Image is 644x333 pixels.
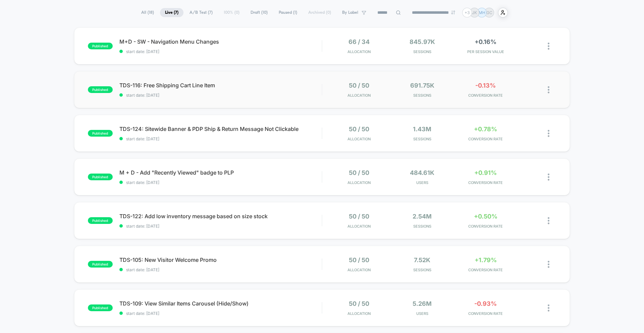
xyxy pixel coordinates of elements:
[548,261,549,268] img: close
[119,82,322,89] span: TDS-116: Free Shipping Cart Line Item
[119,311,322,316] span: start date: [DATE]
[119,224,322,229] span: start date: [DATE]
[475,256,497,264] span: +1.79%
[392,137,452,141] span: Sessions
[472,10,477,15] p: JK
[88,217,113,224] span: published
[119,93,322,98] span: start date: [DATE]
[349,169,369,176] span: 50 / 50
[119,136,322,141] span: start date: [DATE]
[119,300,322,307] span: TDS-109: View Similar Items Carousel (Hide/Show)
[410,169,434,176] span: 484.61k
[349,126,369,133] span: 50 / 50
[119,38,322,45] span: M+D - SW - Navigation Menu Changes
[455,268,516,272] span: CONVERSION RATE
[119,180,322,185] span: start date: [DATE]
[486,10,492,15] p: GC
[548,304,549,312] img: close
[349,213,369,220] span: 50 / 50
[410,38,435,45] span: 845.97k
[451,10,455,14] img: end
[160,8,183,17] span: Live ( 7 )
[347,180,371,185] span: Allocation
[88,43,113,49] span: published
[455,224,516,229] span: CONVERSION RATE
[246,8,273,17] span: Draft ( 10 )
[455,93,516,98] span: CONVERSION RATE
[392,49,452,54] span: Sessions
[347,137,371,141] span: Allocation
[479,10,485,15] p: MH
[347,224,371,229] span: Allocation
[119,256,322,263] span: TDS-105: New Visitor Welcome Promo
[88,261,113,268] span: published
[474,169,497,176] span: +0.91%
[348,38,370,45] span: 66 / 34
[392,311,452,316] span: Users
[88,130,113,137] span: published
[347,93,371,98] span: Allocation
[347,268,371,272] span: Allocation
[347,49,371,54] span: Allocation
[475,38,496,45] span: +0.16%
[548,130,549,137] img: close
[455,311,516,316] span: CONVERSION RATE
[119,213,322,220] span: TDS-122: Add low inventory message based on size stock
[184,8,218,17] span: A/B Test ( 7 )
[119,267,322,272] span: start date: [DATE]
[349,256,369,264] span: 50 / 50
[136,8,159,17] span: All ( 18 )
[455,180,516,185] span: CONVERSION RATE
[462,8,472,17] div: + 3
[474,213,497,220] span: +0.50%
[88,304,113,311] span: published
[474,300,497,307] span: -0.93%
[392,268,452,272] span: Sessions
[119,169,322,176] span: M + D - Add "Recently Viewed" badge to PLP
[413,300,432,307] span: 5.26M
[548,174,549,181] img: close
[342,10,358,15] span: By Label
[474,126,497,133] span: +0.78%
[392,93,452,98] span: Sessions
[347,311,371,316] span: Allocation
[119,49,322,54] span: start date: [DATE]
[548,217,549,224] img: close
[88,86,113,93] span: published
[414,256,430,264] span: 7.52k
[119,126,322,132] span: TDS-124: Sitewide Banner & PDP Ship & Return Message Not Clickable
[410,82,434,89] span: 691.75k
[88,174,113,180] span: published
[392,224,452,229] span: Sessions
[349,82,369,89] span: 50 / 50
[455,49,516,54] span: PER SESSION VALUE
[548,86,549,93] img: close
[413,213,432,220] span: 2.54M
[392,180,452,185] span: Users
[455,137,516,141] span: CONVERSION RATE
[413,126,431,133] span: 1.43M
[349,300,369,307] span: 50 / 50
[274,8,302,17] span: Paused ( 1 )
[548,43,549,50] img: close
[475,82,496,89] span: -0.13%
